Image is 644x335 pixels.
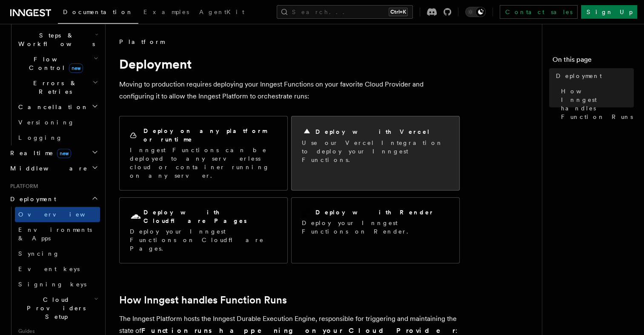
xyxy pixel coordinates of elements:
button: Realtimenew [7,145,100,161]
h2: Deploy with Cloudflare Pages [143,208,277,225]
span: Syncing [18,250,60,257]
span: Examples [143,9,189,15]
span: Logging [18,134,63,141]
a: Deploy on any platform or runtimeInngest Functions can be deployed to any serverless cloud or con... [119,116,288,191]
a: Sign Up [581,5,637,19]
h2: Deploy with Vercel [315,127,430,136]
span: Steps & Workflows [15,31,95,48]
strong: Function runs happening on your Cloud Provider [141,326,455,335]
span: Deployment [7,195,56,203]
span: new [69,64,83,73]
span: Flow Control [15,55,94,72]
div: Inngest Functions [7,12,100,145]
span: Event keys [18,266,80,272]
h4: On this page [552,55,634,68]
span: Platform [119,38,164,46]
button: Middleware [7,161,100,176]
p: Deploy your Inngest Functions on Cloudflare Pages. [130,227,277,253]
button: Flow Controlnew [15,52,100,75]
span: Cloud Providers Setup [15,295,94,321]
a: Deployment [552,68,634,84]
span: Signing keys [18,281,86,288]
button: Cloud Providers Setup [15,292,100,324]
a: Event keys [15,261,100,277]
h1: Deployment [119,56,460,72]
p: Moving to production requires deploying your Inngest Functions on your favorite Cloud Provider an... [119,78,460,102]
button: Toggle dark mode [465,7,486,17]
button: Errors & Retries [15,75,100,99]
p: Inngest Functions can be deployed to any serverless cloud or container running on any server. [130,146,277,180]
a: Signing keys [15,277,100,292]
a: AgentKit [194,3,249,23]
a: Contact sales [500,5,578,19]
h2: Deploy with Render [315,208,434,217]
a: Logging [15,130,100,145]
button: Cancellation [15,99,100,115]
button: Search...Ctrl+K [277,5,413,19]
a: How Inngest handles Function Runs [119,294,287,306]
a: How Inngest handles Function Runs [558,84,634,124]
span: Middleware [7,164,88,173]
span: Deployment [556,72,602,80]
span: Versioning [18,119,74,126]
kbd: Ctrl+K [389,8,408,16]
span: new [57,149,71,158]
span: Platform [7,183,38,190]
span: How Inngest handles Function Runs [561,87,634,121]
span: AgentKit [199,9,244,15]
a: Syncing [15,246,100,261]
button: Steps & Workflows [15,28,100,52]
a: Examples [138,3,194,23]
span: Realtime [7,149,71,157]
span: Documentation [63,9,133,15]
button: Deployment [7,191,100,207]
a: Deploy with VercelUse our Vercel Integration to deploy your Inngest Functions. [291,116,460,191]
p: Use our Vercel Integration to deploy your Inngest Functions. [302,139,449,164]
a: Deploy with Cloudflare PagesDeploy your Inngest Functions on Cloudflare Pages. [119,197,288,263]
p: Deploy your Inngest Functions on Render. [302,219,449,236]
span: Environments & Apps [18,226,92,242]
span: Cancellation [15,103,89,111]
svg: Cloudflare [130,211,142,223]
span: Errors & Retries [15,79,92,96]
a: Overview [15,207,100,222]
span: Overview [18,211,106,218]
a: Documentation [58,3,138,24]
a: Versioning [15,115,100,130]
h2: Deploy on any platform or runtime [143,127,277,144]
a: Environments & Apps [15,222,100,246]
a: Deploy with RenderDeploy your Inngest Functions on Render. [291,197,460,263]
